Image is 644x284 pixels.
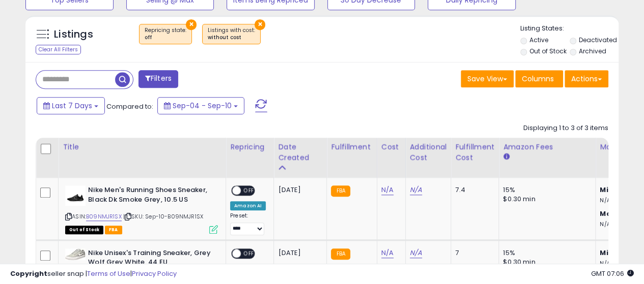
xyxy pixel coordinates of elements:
[65,248,86,260] img: 41cIGoHaZrL._SL40_.jpg
[455,185,491,195] div: 7.4
[455,142,494,163] div: Fulfillment Cost
[65,226,103,234] span: All listings that are currently out of stock and unavailable for purchase on Amazon
[52,101,92,111] span: Last 7 Days
[63,142,221,152] div: Title
[186,19,197,30] button: ×
[88,248,212,270] b: Nike Unisex's Training Sneaker, Grey Wolf Grey White, 44 EU
[565,70,608,87] button: Actions
[520,24,619,34] p: Listing States:
[410,142,447,163] div: Additional Cost
[331,142,372,152] div: Fulfillment
[278,248,319,258] div: [DATE]
[36,45,81,54] div: Clear All Filters
[278,185,319,195] div: [DATE]
[381,185,394,195] a: N/A
[529,36,548,44] label: Active
[101,59,109,67] img: tab_keywords_by_traffic_grey.svg
[105,226,122,234] span: FBA
[455,248,491,258] div: 7
[503,185,587,195] div: 15%
[87,269,130,278] a: Terms of Use
[65,185,218,233] div: ASIN:
[522,74,554,84] span: Columns
[331,185,350,197] small: FBA
[88,185,212,207] b: Nike Men's Running Shoes Sneaker, Black Dk Smoke Grey, 10.5 US
[132,269,177,278] a: Privacy Policy
[503,142,591,152] div: Amazon Fees
[381,248,394,258] a: N/A
[86,212,122,221] a: B09NMJR1SX
[278,142,322,163] div: Date Created
[515,70,563,87] button: Columns
[230,142,269,152] div: Repricing
[54,27,93,42] h5: Listings
[39,60,91,67] div: Domain Overview
[157,97,244,114] button: Sep-04 - Sep-10
[255,19,265,30] button: ×
[579,47,606,55] label: Archived
[27,59,36,67] img: tab_domain_overview_orange.svg
[106,102,153,111] span: Compared to:
[600,248,615,258] b: Min:
[123,212,203,220] span: | SKU: Sep-10-B09NMJR1SX
[10,269,177,279] div: seller snap | |
[523,123,608,133] div: Displaying 1 to 3 of 3 items
[230,201,266,210] div: Amazon AI
[241,249,257,258] span: OFF
[591,269,634,278] span: 2025-09-18 07:06 GMT
[208,34,255,41] div: without cost
[410,185,422,195] a: N/A
[410,248,422,258] a: N/A
[208,26,255,42] span: Listings with cost :
[241,186,257,195] span: OFF
[145,34,186,41] div: off
[26,26,112,35] div: Domain: [DOMAIN_NAME]
[600,209,618,218] b: Max:
[381,142,401,152] div: Cost
[503,248,587,258] div: 15%
[503,195,587,204] div: $0.30 min
[37,97,105,114] button: Last 7 Days
[461,70,514,87] button: Save View
[138,70,178,88] button: Filters
[10,269,47,278] strong: Copyright
[65,185,86,206] img: 31vB1kZJ9eL._SL40_.jpg
[529,47,566,55] label: Out of Stock
[173,101,232,111] span: Sep-04 - Sep-10
[16,16,24,24] img: logo_orange.svg
[331,248,350,260] small: FBA
[29,16,50,24] div: v 4.0.25
[600,185,615,195] b: Min:
[230,212,266,235] div: Preset:
[113,60,172,67] div: Keywords by Traffic
[579,36,617,44] label: Deactivated
[145,26,186,42] span: Repricing state :
[16,26,24,35] img: website_grey.svg
[503,152,509,162] small: Amazon Fees.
